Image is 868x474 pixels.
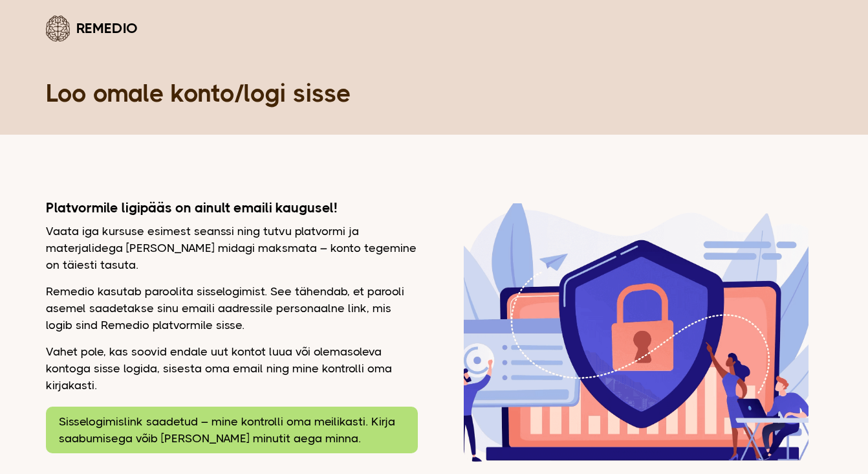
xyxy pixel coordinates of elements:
img: Remedio logo [46,16,70,41]
p: Sisselogimislink saadetud – mine kontrolli oma meilikasti. Kirja saabumisega võib [PERSON_NAME] m... [59,413,405,447]
p: Vaata iga kursuse esimest seanssi ning tutvu platvormi ja materjalidega [PERSON_NAME] midagi maks... [46,223,418,273]
a: Remedio [46,13,138,43]
h1: Loo omale konto/logi sisse [46,78,822,109]
p: Vahet pole, kas soovid endale uut kontot luua või olemasoleva kontoga sisse logida, sisesta oma e... [46,343,418,394]
h2: Platvormile ligipääs on ainult emaili kaugusel! [46,199,418,216]
p: Remedio kasutab paroolita sisselogimist. See tähendab, et parooli asemel saadetakse sinu emaili a... [46,283,418,333]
